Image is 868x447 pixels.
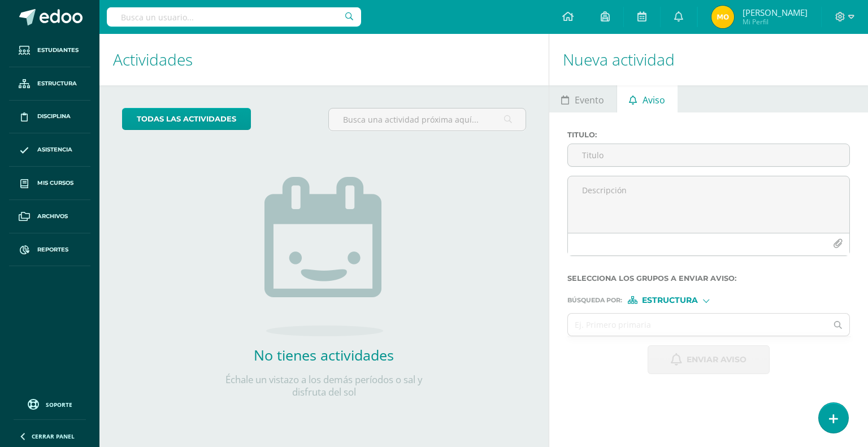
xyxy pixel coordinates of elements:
span: Cerrar panel [32,432,75,440]
span: Búsqueda por : [567,297,622,303]
div: [object Object] [628,296,713,304]
label: Titulo : [567,131,850,139]
span: Disciplina [37,112,71,121]
img: no_activities.png [264,177,383,336]
a: Soporte [14,396,86,411]
span: Aviso [643,86,665,114]
button: Enviar aviso [648,345,770,374]
p: Échale un vistazo a los demás períodos o sal y disfruta del sol [211,374,437,398]
h1: Actividades [113,34,535,85]
a: Estructura [9,67,90,101]
span: Asistencia [37,145,72,154]
input: Busca una actividad próxima aquí... [329,109,525,131]
label: Selecciona los grupos a enviar aviso : [567,274,850,283]
span: Mi Perfil [743,17,808,27]
a: todas las Actividades [122,108,251,130]
a: Disciplina [9,101,90,134]
input: Titulo [568,144,849,166]
span: Estudiantes [37,46,79,55]
span: Enviar aviso [687,346,747,374]
a: Asistencia [9,133,90,167]
span: Soporte [46,401,72,409]
span: Evento [575,86,604,114]
span: Archivos [37,212,68,221]
input: Ej. Primero primaria [568,314,827,336]
img: 1f106b6e7afca4fe1a88845eafc4bcfc.png [711,6,734,28]
a: Mis cursos [9,167,90,200]
a: Reportes [9,233,90,267]
span: Mis cursos [37,179,73,188]
h2: No tienes actividades [211,345,437,364]
a: Evento [549,85,617,112]
span: Estructura [37,79,77,88]
a: Estudiantes [9,34,90,67]
h1: Nueva actividad [563,34,854,85]
span: Estructura [642,297,698,303]
a: Aviso [617,85,678,112]
span: [PERSON_NAME] [743,7,808,18]
span: Reportes [37,245,68,254]
input: Busca un usuario... [107,7,361,27]
a: Archivos [9,200,90,233]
